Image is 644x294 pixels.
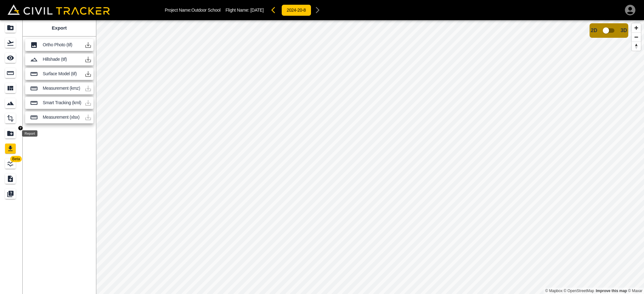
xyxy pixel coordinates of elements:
[545,289,562,293] a: Mapbox
[628,289,642,293] a: Maxar
[165,8,221,13] p: Project Name: Outdoor School
[96,20,644,294] canvas: Map
[281,4,311,16] button: 2024-20-8
[632,42,641,51] button: Reset bearing to north
[22,130,37,137] div: Report
[621,28,627,33] span: 3D
[591,28,597,33] span: 2D
[632,23,641,32] button: Zoom in
[8,4,110,15] img: Civil Tracker
[251,8,264,13] span: [DATE]
[226,8,264,13] p: Flight Name:
[632,32,641,42] button: Zoom out
[564,289,594,293] a: OpenStreetMap
[596,289,627,293] a: Map feedback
